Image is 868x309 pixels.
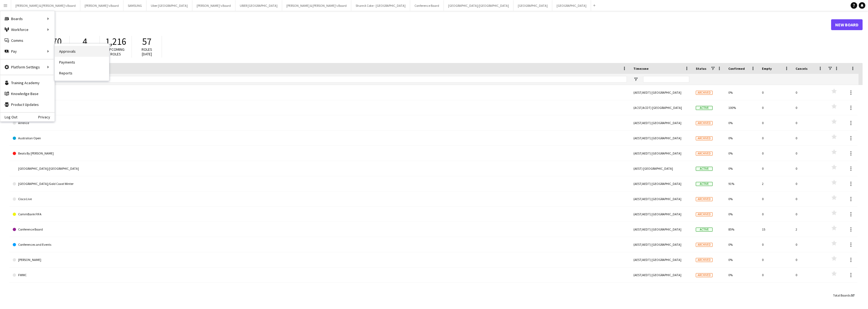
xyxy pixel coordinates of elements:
div: 0 [759,283,792,298]
div: 0 [792,267,826,282]
div: 0 [792,191,826,206]
div: Platform Settings [0,62,55,72]
div: (ACST/ACDT) [GEOGRAPHIC_DATA] [630,100,693,115]
span: Archived [696,212,713,216]
h1: Boards [9,21,831,29]
div: 0 [759,267,792,282]
div: 0% [725,283,759,298]
div: 15 [759,222,792,237]
div: 0 [792,115,826,130]
div: 0% [725,267,759,282]
span: Archived [696,91,713,95]
div: 0 [792,131,826,146]
span: 1,216 [105,36,126,48]
div: 0 [759,191,792,206]
button: [PERSON_NAME]'s Board [80,0,123,11]
span: Status [696,67,706,71]
a: [GEOGRAPHIC_DATA]/[GEOGRAPHIC_DATA] [13,161,627,176]
button: Share A Coke - [GEOGRAPHIC_DATA] [351,0,410,11]
span: Active [696,106,713,110]
span: Timezone [633,67,649,71]
div: (AEST/AEDT) [GEOGRAPHIC_DATA] [630,237,693,252]
div: 2 [792,222,826,237]
div: Pay [0,46,55,57]
a: Training Academy [0,77,55,88]
div: 0 [792,146,826,161]
span: 57 [851,293,854,297]
div: 0 [792,237,826,252]
span: 4 [82,36,87,48]
div: 0 [792,85,826,100]
div: 0% [725,252,759,267]
div: (AEST/AEDT) [GEOGRAPHIC_DATA] [630,85,693,100]
span: Active [696,182,713,186]
div: 0 [759,207,792,222]
button: Uber [GEOGRAPHIC_DATA] [146,0,192,11]
button: [PERSON_NAME]'s Board [192,0,235,11]
button: Conference Board [410,0,444,11]
div: (AEST/AEDT) [GEOGRAPHIC_DATA] [630,131,693,146]
div: 0 [759,115,792,130]
div: 0 [759,252,792,267]
div: 0 [759,146,792,161]
span: Upcoming roles [107,47,125,56]
div: 100% [725,100,759,115]
div: 0 [792,252,826,267]
a: Comms [0,35,55,46]
div: 0% [725,207,759,222]
span: Archived [696,152,713,156]
span: Archived [696,258,713,262]
a: Beats By [PERSON_NAME] [13,146,627,161]
span: Roles [DATE] [142,47,152,56]
a: FWWC [13,267,627,283]
a: [PERSON_NAME] [13,252,627,267]
input: Board name Filter Input [23,76,627,83]
span: Empty [762,67,772,71]
div: 0% [725,146,759,161]
a: Knowledge Base [0,88,55,99]
div: (AEST/AEDT) [GEOGRAPHIC_DATA] [630,176,693,191]
a: Conference Board [13,222,627,237]
div: (AEST/AEDT) [GEOGRAPHIC_DATA] [630,252,693,267]
a: Reports [55,68,109,78]
button: Open Filter Menu [633,77,638,82]
div: 0 [759,85,792,100]
div: 0 [759,161,792,176]
div: 0 [792,100,826,115]
div: 0% [725,131,759,146]
div: 0% [725,115,759,130]
div: 0% [725,85,759,100]
div: 0 [759,131,792,146]
span: 57 [142,36,151,48]
div: (AEST/AEDT) [GEOGRAPHIC_DATA] [630,222,693,237]
a: [GEOGRAPHIC_DATA]/Gold Coast Winter [13,176,627,191]
button: [GEOGRAPHIC_DATA]/[GEOGRAPHIC_DATA] [444,0,513,11]
span: Archived [696,121,713,125]
div: 0 [759,237,792,252]
div: 0% [725,237,759,252]
a: Privacy [38,115,55,119]
div: (AEST/AEDT) [GEOGRAPHIC_DATA] [630,207,693,222]
input: Timezone Filter Input [643,76,689,83]
button: [PERSON_NAME] & [PERSON_NAME]'s Board [282,0,351,11]
span: Cancels [796,67,808,71]
button: [PERSON_NAME] & [PERSON_NAME]'s Board [11,0,80,11]
span: Total Boards [833,293,850,297]
a: Log Out [0,115,17,119]
div: Workforce [0,24,55,35]
div: (AEST/AEDT) [GEOGRAPHIC_DATA] [630,191,693,206]
a: Payments [55,57,109,68]
a: Product Updates [0,99,55,110]
a: Australian Open [13,131,627,146]
div: 0 [792,161,826,176]
div: 2 [759,176,792,191]
button: SAMSUNG [123,0,146,11]
div: 0% [725,191,759,206]
a: Arrence [13,115,627,131]
span: Archived [696,197,713,201]
div: (AEST/AEDT) [GEOGRAPHIC_DATA] [630,267,693,282]
div: 91% [725,176,759,191]
button: UBER [GEOGRAPHIC_DATA] [235,0,282,11]
div: 0 [792,283,826,298]
div: 0 [792,207,826,222]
